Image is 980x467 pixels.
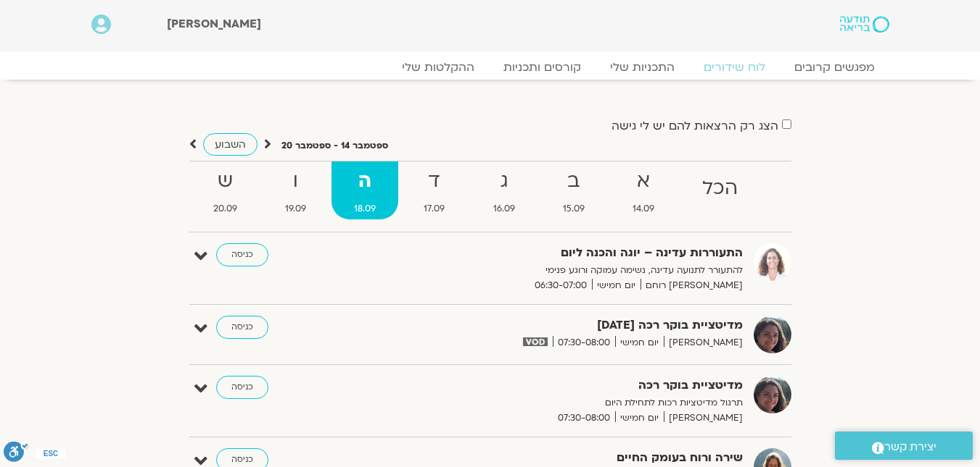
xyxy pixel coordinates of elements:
[387,376,743,395] strong: מדיטציית בוקר רכה
[612,119,778,132] label: הצג רק הרצאות להם יש לי גישה
[553,411,615,426] span: 07:30-08:00
[91,60,889,75] nav: Menu
[216,376,268,399] a: כניסה
[401,161,467,219] a: ד17.09
[553,335,615,350] span: 07:30-08:00
[387,243,743,263] strong: התעוררות עדינה – יוגה והכנה ליום
[530,278,592,293] span: 06:30-07:00
[489,60,596,75] a: קורסים ותכניות
[263,161,329,219] a: ו19.09
[540,201,607,216] span: 15.09
[191,201,260,216] span: 20.09
[471,165,538,198] strong: ג
[401,201,467,216] span: 17.09
[540,161,607,219] a: ב15.09
[471,161,538,219] a: ג16.09
[387,316,743,335] strong: מדיטציית בוקר רכה [DATE]
[523,337,547,346] img: vodicon
[664,335,743,350] span: [PERSON_NAME]
[641,278,743,293] span: [PERSON_NAME] רוחם
[263,201,329,216] span: 19.09
[592,278,641,293] span: יום חמישי
[664,411,743,426] span: [PERSON_NAME]
[884,437,936,457] span: יצירת קשר
[689,60,780,75] a: לוח שידורים
[471,201,538,216] span: 16.09
[191,161,260,219] a: ש20.09
[780,60,889,75] a: מפגשים קרובים
[332,161,398,219] a: ה18.09
[387,395,743,411] p: תרגול מדיטציות רכות לתחילת היום
[332,201,398,216] span: 18.09
[167,16,261,32] span: [PERSON_NAME]
[610,161,677,219] a: א14.09
[401,165,467,198] strong: ד
[263,165,329,198] strong: ו
[332,165,398,198] strong: ה
[540,165,607,198] strong: ב
[610,165,677,198] strong: א
[216,243,268,266] a: כניסה
[615,335,664,350] span: יום חמישי
[281,138,388,153] p: ספטמבר 14 - ספטמבר 20
[680,161,760,219] a: הכל
[387,60,489,75] a: ההקלטות שלי
[596,60,689,75] a: התכניות שלי
[215,138,246,151] span: השבוע
[191,165,260,198] strong: ש
[680,172,760,205] strong: הכל
[387,263,743,278] p: להתעורר לתנועה עדינה, נשימה עמוקה ורוגע פנימי
[615,411,664,426] span: יום חמישי
[835,432,973,460] a: יצירת קשר
[216,316,268,339] a: כניסה
[203,133,258,156] a: השבוע
[610,201,677,216] span: 14.09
